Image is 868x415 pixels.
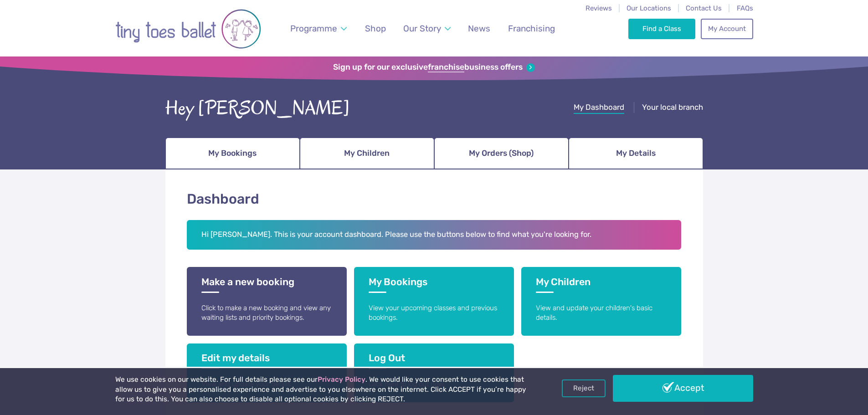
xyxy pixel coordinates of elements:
div: Hey [PERSON_NAME] [165,94,350,123]
span: Franchising [508,23,555,34]
p: View your upcoming classes and previous bookings. [369,303,499,323]
span: Shop [365,23,386,34]
a: Privacy Policy [318,375,365,384]
a: Find a Class [628,19,695,39]
p: View and update your children's basic details. [536,303,667,323]
a: Shop [360,18,390,39]
h2: Hi [PERSON_NAME]. This is your account dashboard. Please use the buttons below to find what you'r... [187,220,682,250]
strong: franchise [428,62,464,72]
a: Reviews [586,4,612,12]
a: Log Out Click here to log out now. [354,343,514,402]
a: Your local branch [642,102,703,114]
a: My Account [701,19,753,39]
h1: Dashboard [187,190,682,209]
span: Programme [290,23,337,34]
a: Sign up for our exclusivefranchisebusiness offers [333,62,535,72]
a: FAQs [737,4,753,12]
a: Accept [613,375,753,401]
span: Our Story [403,23,441,34]
img: tiny toes ballet [115,6,261,52]
a: My Children View and update your children's basic details. [521,267,681,336]
a: Franchising [503,18,559,39]
h3: My Children [536,276,667,293]
span: My Details [616,145,656,161]
a: Programme [286,18,351,39]
h3: Make a new booking [201,276,332,293]
span: Your local branch [642,102,703,112]
h3: Edit my details [201,352,332,369]
a: Reject [562,379,606,397]
a: News [464,18,495,39]
a: Our Locations [627,4,671,12]
a: Edit my details View and update your details. [187,343,347,402]
a: Our Story [399,18,455,39]
a: My Bookings View your upcoming classes and previous bookings. [354,267,514,336]
a: Contact Us [686,4,722,12]
a: My Orders (Shop) [434,138,569,169]
a: Make a new booking Click to make a new booking and view any waiting lists and priority bookings. [187,267,347,336]
p: Click to make a new booking and view any waiting lists and priority bookings. [201,303,332,323]
h3: Log Out [369,352,499,369]
a: My Details [569,138,703,169]
h3: My Bookings [369,276,499,293]
span: My Bookings [208,145,257,161]
a: My Bookings [165,138,300,169]
a: My Children [300,138,434,169]
span: News [468,23,490,34]
p: We use cookies on our website. For full details please see our . We would like your consent to us... [115,375,530,405]
span: My Children [344,145,390,161]
span: My Orders (Shop) [469,145,534,161]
